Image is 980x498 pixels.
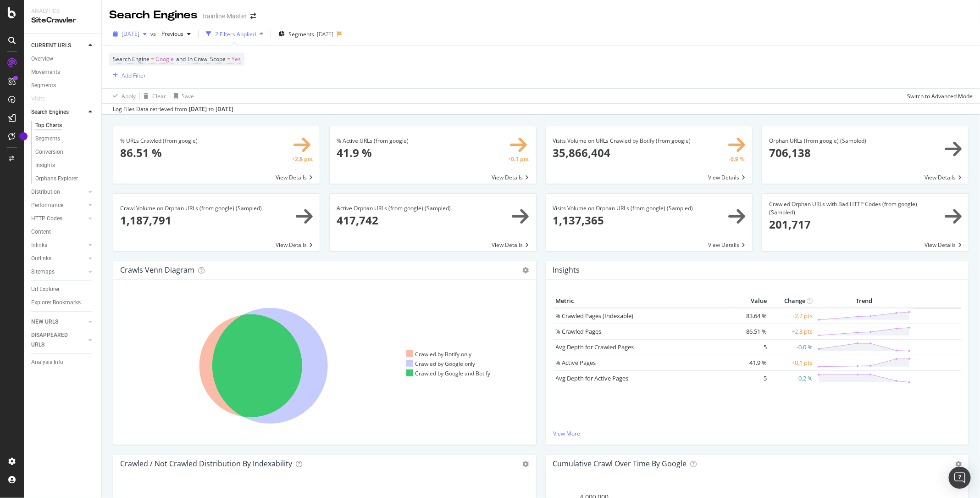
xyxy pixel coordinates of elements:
a: Visits [31,94,54,104]
td: +0.1 pts [770,355,815,370]
button: [DATE] [109,27,150,41]
div: Open Intercom Messenger [949,467,971,489]
button: Previous [158,27,194,41]
a: NEW URLS [31,317,86,327]
button: Switch to Advanced Mode [903,89,973,103]
a: HTTP Codes [31,214,86,224]
div: Performance [31,201,63,210]
td: 5 [733,339,770,355]
div: Insights [35,161,55,170]
i: Options [955,461,962,467]
div: Search Engines [109,7,198,23]
td: 41.9 % [733,355,770,370]
div: Save [182,92,194,100]
span: and [176,55,186,63]
button: Segments[DATE] [275,27,337,41]
div: Top Charts [35,121,62,130]
a: Content [31,227,95,237]
a: Search Engines [31,107,86,117]
span: Search Engine [113,55,149,63]
button: 2 Filters Applied [202,27,267,41]
div: DISAPPEARED URLS [31,330,78,350]
a: Performance [31,201,86,210]
i: Options [523,267,529,274]
a: Explorer Bookmarks [31,298,95,308]
div: Clear [152,92,166,100]
th: Metric [554,294,733,308]
div: Analytics [31,7,94,15]
div: Conversion [35,147,63,157]
i: Options [523,461,529,467]
a: Top Charts [35,121,95,130]
div: Log Files Data retrieved from to [113,105,233,113]
div: Movements [31,67,60,77]
a: Avg Depth for Crawled Pages [556,343,634,351]
a: Conversion [35,147,95,157]
th: Change [770,294,815,308]
div: Crawled by Google only [406,360,476,368]
h4: Crawls Venn Diagram [120,264,194,276]
a: % Active Pages [556,358,596,367]
div: Segments [31,81,56,90]
a: % Crawled Pages (Indexable) [556,312,634,320]
div: [DATE] [317,30,333,38]
div: arrow-right-arrow-left [250,13,256,19]
div: NEW URLS [31,317,58,327]
th: Value [733,294,770,308]
a: Inlinks [31,241,86,250]
div: Tooltip anchor [19,132,28,140]
td: +2.8 pts [770,324,815,339]
h4: Insights [553,264,580,276]
a: Avg Depth for Active Pages [556,374,629,382]
span: 2025 May. 18th [122,30,139,38]
div: Content [31,227,51,237]
div: Orphans Explorer [35,174,78,184]
div: Crawled by Botify only [406,350,472,358]
div: Trainline Master [201,11,247,21]
td: 5 [733,370,770,386]
a: Segments [31,81,95,90]
div: Distribution [31,187,60,197]
span: In Crawl Scope [188,55,226,63]
span: = [151,55,154,63]
div: [DATE] [189,105,207,113]
a: Analysis Info [31,358,95,367]
a: View More [554,430,962,437]
a: Orphans Explorer [35,174,95,184]
span: Google [155,53,174,66]
div: Inlinks [31,241,47,250]
td: +2.7 pts [770,308,815,324]
td: 83.64 % [733,308,770,324]
div: 2 Filters Applied [215,30,256,38]
th: Trend [815,294,913,308]
span: Yes [232,53,241,66]
span: Previous [158,30,183,38]
a: Movements [31,67,95,77]
td: 86.51 % [733,324,770,339]
div: Visits [31,94,45,104]
div: Explorer Bookmarks [31,298,81,308]
span: Segments [288,30,314,38]
div: Apply [122,92,136,100]
div: HTTP Codes [31,214,62,224]
span: vs [150,30,158,38]
button: Clear [140,89,166,103]
a: Distribution [31,187,86,197]
div: Switch to Advanced Mode [907,92,973,100]
h4: Crawled / Not Crawled Distribution By Indexability [120,458,292,470]
button: Apply [109,89,136,103]
a: % Crawled Pages [556,327,602,336]
div: [DATE] [216,105,233,113]
button: Add Filter [109,70,146,81]
div: Segments [35,134,60,144]
a: Sitemaps [31,267,86,277]
h4: Cumulative Crawl Over Time by google [553,458,687,470]
a: Url Explorer [31,285,95,294]
div: Add Filter [122,72,146,79]
div: Outlinks [31,254,51,263]
a: DISAPPEARED URLS [31,330,86,350]
div: Analysis Info [31,358,63,367]
a: Insights [35,161,95,170]
a: CURRENT URLS [31,41,86,50]
td: -0.0 % [770,339,815,355]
